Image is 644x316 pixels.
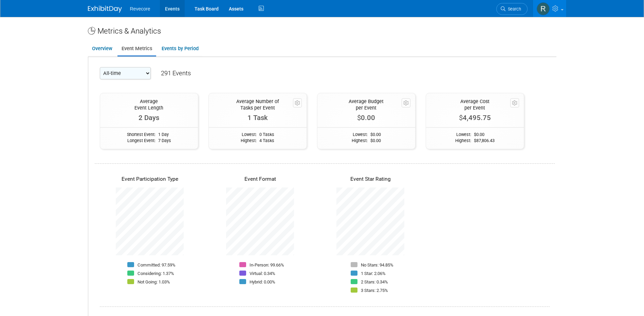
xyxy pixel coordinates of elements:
p: Considering: 1.37% [137,271,174,276]
p: No Stars: 94.85% [361,262,393,268]
td: Highest: [352,138,368,144]
div: Event Participation Type [112,175,188,183]
img: ExhibitDay [88,6,122,13]
p: Hybrid: 0.00% [250,279,275,285]
img: Rachael Sires [537,2,550,15]
td: Highest: [241,138,257,144]
div: 0.00 [317,113,415,123]
td: 0.00 [471,132,495,138]
td: 7 Days [155,138,171,144]
td: 0.00 [368,138,381,144]
p: 1 Star: 2.06% [361,271,386,276]
span: $ [370,132,373,137]
div: 2 Days [100,113,198,123]
p: Not Going: 1.03% [137,279,170,285]
td: Lowest: [455,132,471,138]
span: Revecore [130,6,150,12]
div: Average Event Length [100,98,198,111]
td: Lowest: [241,132,257,138]
span: $ [459,114,463,122]
span: $ [474,132,476,137]
a: Overview [88,42,116,55]
p: Virtual: 0.34% [250,271,275,276]
p: In-Person: 99.66% [250,262,284,268]
div: Event Format [222,175,298,183]
div: 1 Task [209,113,307,123]
a: Event Metrics [117,42,156,55]
div: Event Star Rating [332,175,409,183]
div: Metrics & Analytics [88,25,556,36]
td: 0 Tasks [257,132,274,138]
p: 2 Stars: 0.34% [361,279,388,285]
a: Events by Period [158,42,202,55]
td: Highest: [455,138,471,144]
td: Lowest: [352,132,368,138]
p: Committed: 97.59% [137,262,176,268]
span: $ [474,138,476,143]
span: Search [505,6,521,12]
span: $ [357,114,361,122]
td: Longest Event: [127,138,155,144]
td: 0.00 [368,132,381,138]
p: 3 Stars: 2.75% [361,288,388,293]
td: 4 Tasks [257,138,274,144]
td: 87,806.43 [471,138,495,144]
div: 4,495.75 [426,113,524,123]
a: Search [496,3,528,15]
span: $ [370,138,373,143]
td: 1 Day [155,132,171,138]
td: Shortest Event: [127,132,155,138]
div: 291 Events [161,69,191,78]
